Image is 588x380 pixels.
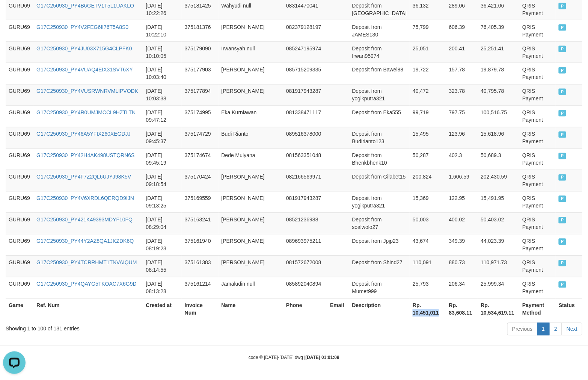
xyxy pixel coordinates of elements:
[219,148,283,170] td: Dede Mulyana
[143,106,182,127] td: [DATE] 09:47:12
[519,298,556,320] th: Payment Method
[446,298,478,320] th: Rp. 83,608.11
[446,127,478,148] td: 123.96
[6,191,33,213] td: GURU69
[556,298,582,320] th: Status
[349,148,410,170] td: Deposit from Bhenkbhenk10
[33,298,143,320] th: Ref. Num
[349,277,410,298] td: Deposit from Mumet999
[143,84,182,106] td: [DATE] 10:03:38
[306,355,339,360] strong: [DATE] 01:01:09
[446,256,478,277] td: 880.73
[410,277,446,298] td: 25,793
[519,20,556,41] td: QRIS Payment
[349,84,410,106] td: Deposit from yogikputra321
[182,127,219,148] td: 375174729
[349,106,410,127] td: Deposit from Eka555
[182,84,219,106] td: 375177894
[36,67,133,73] a: G17C250930_PY4VUAQ4EIX31SVT6XY
[6,256,33,277] td: GURU69
[219,277,283,298] td: Jamaludin null
[182,41,219,63] td: 375179090
[478,63,520,84] td: 19,879.78
[143,20,182,41] td: [DATE] 10:22:10
[6,322,240,333] div: Showing 1 to 100 of 131 entries
[219,234,283,256] td: [PERSON_NAME]
[219,127,283,148] td: Budi Rianto
[478,148,520,170] td: 50,689.3
[283,277,327,298] td: 085892040894
[410,41,446,63] td: 25,051
[559,46,566,52] span: PAID
[559,196,566,202] span: PAID
[410,148,446,170] td: 50,287
[182,213,219,234] td: 375163241
[519,148,556,170] td: QRIS Payment
[446,148,478,170] td: 402.3
[559,3,566,9] span: PAID
[6,170,33,191] td: GURU69
[559,217,566,224] span: PAID
[559,282,566,288] span: PAID
[519,127,556,148] td: QRIS Payment
[446,41,478,63] td: 200.41
[519,256,556,277] td: QRIS Payment
[349,234,410,256] td: Deposit from Jpjp23
[219,191,283,213] td: [PERSON_NAME]
[283,213,327,234] td: 08521236988
[410,234,446,256] td: 43,674
[559,67,566,74] span: PAID
[36,238,134,244] a: G17C250930_PY44Y2AZ8QA1JKZDK6Q
[36,195,134,201] a: G17C250930_PY4V6XRDL6QERQD9IJN
[182,256,219,277] td: 375161383
[559,89,566,95] span: PAID
[219,213,283,234] td: [PERSON_NAME]
[446,170,478,191] td: 1,606.59
[478,41,520,63] td: 25,251.41
[6,127,33,148] td: GURU69
[519,277,556,298] td: QRIS Payment
[283,127,327,148] td: 089516378000
[219,84,283,106] td: [PERSON_NAME]
[182,277,219,298] td: 375161214
[6,213,33,234] td: GURU69
[283,63,327,84] td: 085715209335
[349,298,410,320] th: Description
[519,63,556,84] td: QRIS Payment
[410,170,446,191] td: 200,824
[6,298,33,320] th: Game
[519,170,556,191] td: QRIS Payment
[283,41,327,63] td: 085247195974
[283,148,327,170] td: 081563351048
[349,20,410,41] td: Deposit from JAMES130
[219,256,283,277] td: [PERSON_NAME]
[36,24,128,30] a: G17C250930_PY4V2FEG6II76T5A8S0
[6,41,33,63] td: GURU69
[349,256,410,277] td: Deposit from Shind27
[143,234,182,256] td: [DATE] 08:19:23
[36,260,137,266] a: G17C250930_PY4TCRRHMT1TNVAIQUM
[410,106,446,127] td: 99,719
[36,3,134,9] a: G17C250930_PY4B6GETV1T5L1UAKLO
[219,170,283,191] td: [PERSON_NAME]
[410,127,446,148] td: 15,495
[559,239,566,245] span: PAID
[219,106,283,127] td: Eka Kurniawan
[446,213,478,234] td: 400.02
[3,3,26,26] button: Open LiveChat chat widget
[283,84,327,106] td: 081917943287
[446,84,478,106] td: 323.78
[478,234,520,256] td: 44,023.39
[446,191,478,213] td: 122.95
[537,323,550,336] a: 1
[143,256,182,277] td: [DATE] 08:14:55
[410,298,446,320] th: Rp. 10,451,011
[6,106,33,127] td: GURU69
[143,148,182,170] td: [DATE] 09:45:19
[219,63,283,84] td: [PERSON_NAME]
[349,213,410,234] td: Deposit from soalwolo27
[559,153,566,159] span: PAID
[219,41,283,63] td: Irwansyah null
[349,41,410,63] td: Deposit from Irwan95974
[410,20,446,41] td: 75,799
